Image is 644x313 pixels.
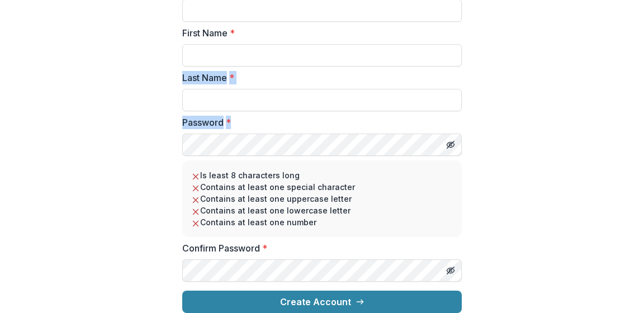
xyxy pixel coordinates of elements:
label: Password [182,116,455,129]
button: Toggle password visibility [442,262,460,279]
li: Is least 8 characters long [191,169,453,181]
label: Last Name [182,71,455,84]
label: First Name [182,26,455,40]
button: Toggle password visibility [442,136,460,154]
li: Contains at least one lowercase letter [191,205,453,216]
li: Contains at least one special character [191,181,453,193]
label: Confirm Password [182,241,455,255]
button: Create Account [182,291,462,313]
li: Contains at least one number [191,216,453,228]
li: Contains at least one uppercase letter [191,193,453,205]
